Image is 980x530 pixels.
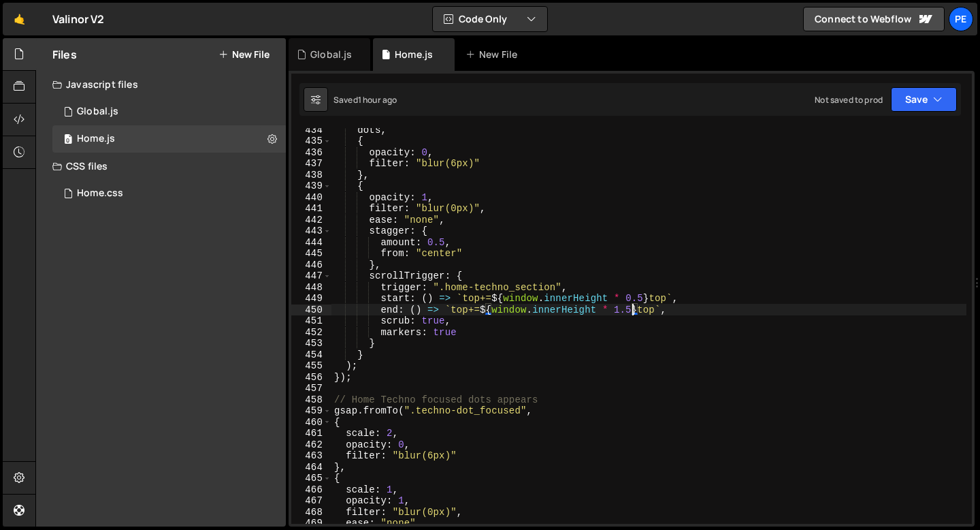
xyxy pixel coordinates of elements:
[291,349,331,361] div: 454
[949,7,973,31] a: Pe
[52,180,286,207] div: 17312/48036.css
[395,48,433,61] div: Home.js
[291,181,331,192] div: 439
[291,136,331,147] div: 435
[465,48,523,61] div: New File
[291,473,331,484] div: 465
[291,383,331,394] div: 457
[291,125,331,136] div: 434
[291,293,331,305] div: 449
[310,48,352,61] div: Global.js
[291,360,331,372] div: 455
[291,192,331,204] div: 440
[64,135,72,146] span: 0
[891,87,957,112] button: Save
[803,7,945,31] a: Connect to Webflow
[291,225,331,237] div: 443
[291,439,331,451] div: 462
[52,98,286,125] div: 17312/48098.js
[77,106,118,118] div: Global.js
[291,394,331,406] div: 458
[815,94,883,106] div: Not saved to prod
[291,338,331,349] div: 453
[358,94,397,106] div: 1 hour ago
[77,133,115,145] div: Home.js
[291,158,331,170] div: 437
[52,11,105,27] div: Valinor V2
[291,203,331,215] div: 441
[291,484,331,496] div: 466
[291,518,331,529] div: 469
[52,125,286,153] div: 17312/48035.js
[291,495,331,507] div: 467
[291,282,331,294] div: 448
[52,47,77,62] h2: Files
[291,507,331,518] div: 468
[291,270,331,282] div: 447
[291,417,331,428] div: 460
[291,248,331,260] div: 445
[291,462,331,473] div: 464
[333,94,397,106] div: Saved
[291,170,331,181] div: 438
[291,260,331,271] div: 446
[36,71,286,98] div: Javascript files
[218,49,269,60] button: New File
[291,428,331,439] div: 461
[77,187,123,200] div: Home.css
[291,315,331,327] div: 451
[291,237,331,249] div: 444
[291,450,331,462] div: 463
[291,147,331,159] div: 436
[433,7,547,31] button: Code Only
[291,372,331,384] div: 456
[291,305,331,316] div: 450
[291,215,331,226] div: 442
[291,327,331,339] div: 452
[3,3,36,35] a: 🤙
[291,405,331,417] div: 459
[36,153,286,180] div: CSS files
